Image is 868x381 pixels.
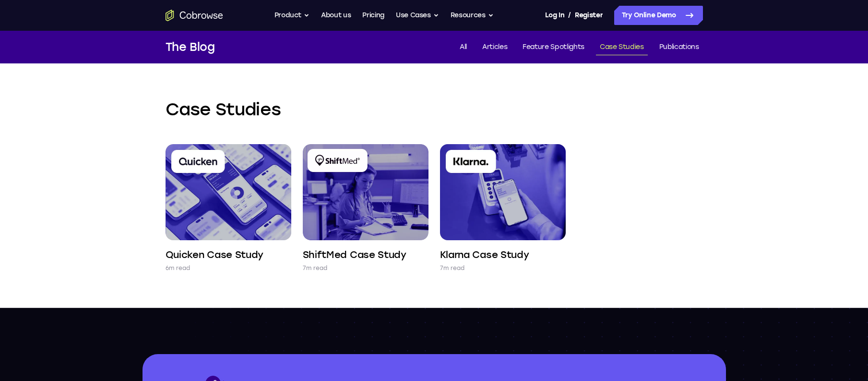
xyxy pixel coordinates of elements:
[655,39,703,55] a: Publications
[362,6,384,25] a: Pricing
[303,144,428,240] img: ShiftMed Case Study
[166,10,223,21] a: Go to the home page
[166,263,190,273] p: 6m read
[440,144,566,273] a: Klarna Case Study 7m read
[575,6,603,25] a: Register
[451,6,494,25] button: Resources
[303,144,428,273] a: ShiftMed Case Study 7m read
[440,248,529,261] h4: Klarna Case Study
[166,98,703,121] h2: Case Studies
[396,6,439,25] button: Use Cases
[614,6,703,25] a: Try Online Demo
[440,263,465,273] p: 7m read
[545,6,564,25] a: Log In
[303,263,328,273] p: 7m read
[303,248,406,261] h4: ShiftMed Case Study
[519,39,588,55] a: Feature Spotlights
[166,144,291,273] a: Quicken Case Study 6m read
[166,248,264,261] h4: Quicken Case Study
[440,144,566,240] img: Klarna Case Study
[166,38,215,56] h1: The Blog
[596,39,648,55] a: Case Studies
[274,6,310,25] button: Product
[478,39,511,55] a: Articles
[321,6,351,25] a: About us
[166,144,291,240] img: Quicken Case Study
[568,10,571,21] span: /
[456,39,471,55] a: All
